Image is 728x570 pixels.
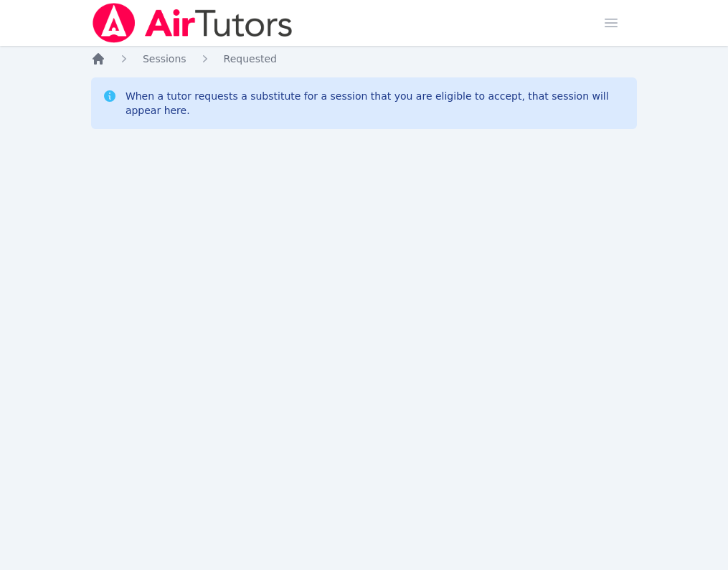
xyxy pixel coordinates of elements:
[91,3,294,43] img: Air Tutors
[126,89,625,118] div: When a tutor requests a substitute for a session that you are eligible to accept, that session wi...
[91,52,637,66] nav: Breadcrumb
[143,52,186,66] a: Sessions
[224,53,277,65] span: Requested
[224,52,277,66] a: Requested
[143,53,186,65] span: Sessions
